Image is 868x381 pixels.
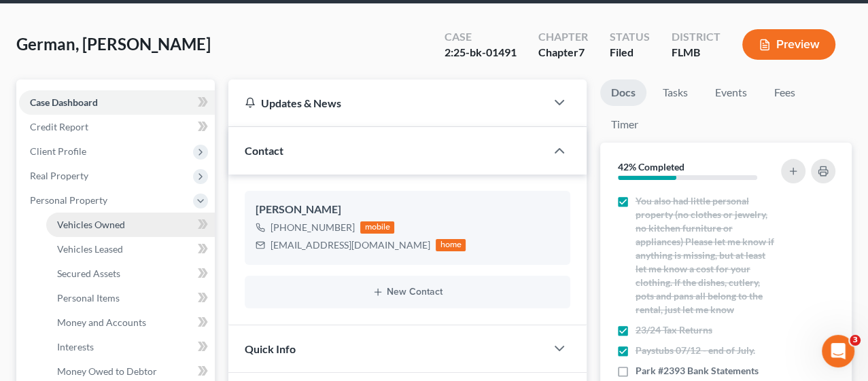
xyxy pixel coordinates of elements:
a: Fees [763,79,807,106]
a: Events [704,79,758,106]
a: Timer [600,111,649,138]
span: German, [PERSON_NAME] [16,34,211,54]
span: Paystubs 07/12 - end of July. [636,344,755,357]
a: Tasks [652,79,699,106]
div: [PHONE_NUMBER] [271,221,355,234]
div: mobile [360,221,394,234]
div: home [436,239,466,251]
div: District [672,29,721,45]
strong: 42% Completed [618,161,684,173]
div: [PERSON_NAME] [256,202,559,218]
div: Chapter [538,45,588,60]
span: You also had little personal property (no clothes or jewelry, no kitchen furniture or appliances)... [636,194,778,316]
a: Credit Report [19,115,215,139]
span: 7 [578,46,585,58]
div: Filed [610,45,650,60]
span: Vehicles Leased [57,243,123,255]
span: Client Profile [30,145,86,157]
iframe: Intercom live chat [822,335,854,367]
div: Status [610,29,650,45]
a: Personal Items [46,286,215,310]
div: Case [445,29,517,45]
span: Money and Accounts [57,316,146,328]
div: 2:25-bk-01491 [445,45,517,60]
a: Money and Accounts [46,310,215,335]
a: Secured Assets [46,261,215,286]
span: Credit Report [30,121,88,132]
div: Chapter [538,29,588,45]
span: Contact [245,144,283,157]
span: Interests [57,341,94,352]
a: Vehicles Owned [46,213,215,237]
a: Interests [46,335,215,359]
span: 3 [850,335,861,346]
button: Preview [742,29,835,60]
div: Updates & News [245,96,529,110]
span: 23/24 Tax Returns [636,323,712,337]
span: Real Property [30,170,88,181]
span: Case Dashboard [30,96,98,108]
span: Money Owed to Debtor [57,365,157,377]
a: Case Dashboard [19,90,215,115]
span: Quick Info [245,342,296,355]
span: Secured Assets [57,268,120,279]
span: Vehicles Owned [57,219,125,230]
span: Personal Property [30,194,107,206]
button: New Contact [256,287,559,297]
a: Docs [600,79,646,106]
span: Personal Items [57,292,120,304]
a: Vehicles Leased [46,237,215,261]
div: FLMB [672,45,721,60]
div: [EMAIL_ADDRESS][DOMAIN_NAME] [271,238,430,252]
